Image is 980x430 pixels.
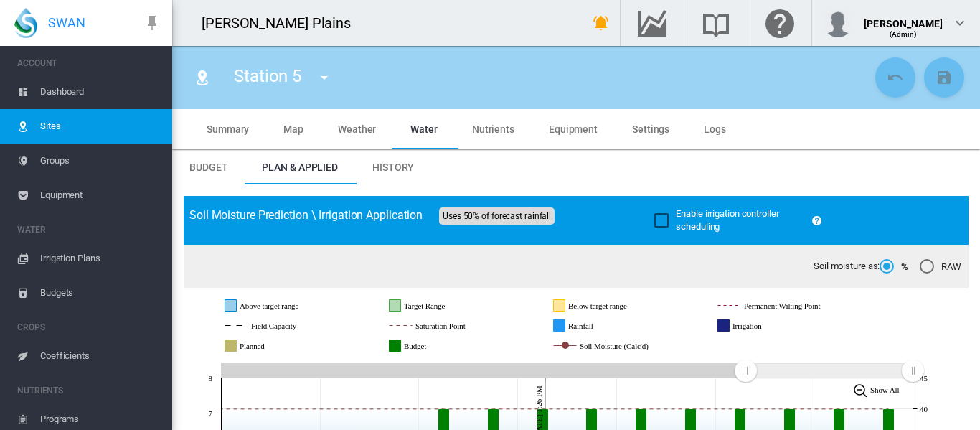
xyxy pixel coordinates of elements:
[924,57,964,98] button: Save Changes
[338,123,376,135] span: Weather
[17,52,161,75] span: ACCOUNT
[209,374,213,383] tspan: 8
[225,319,346,332] g: Field Capacity
[936,69,953,86] md-icon: icon-content-save
[188,63,217,92] button: Click to go to list of Sites
[880,260,908,274] md-radio-button: %
[920,405,928,413] tspan: 40
[718,299,878,312] g: Permanent Wilting Point
[234,66,301,86] span: Station 5
[704,123,726,135] span: Logs
[733,358,758,383] g: Zoom chart using cursor arrows
[763,14,797,32] md-icon: Click here for help
[635,14,669,32] md-icon: Go to the Data Hub
[920,260,961,274] md-radio-button: RAW
[372,162,414,173] span: History
[472,123,514,135] span: Nutrients
[554,340,702,352] g: Soil Moisture (Calc'd)
[14,8,37,38] img: SWAN-Landscape-Logo-Colour-drop.png
[864,11,943,25] div: [PERSON_NAME]
[209,409,213,418] tspan: 7
[194,69,211,86] md-icon: icon-map-marker-radius
[40,75,161,109] span: Dashboard
[676,208,778,232] span: Enable irrigation controller scheduling
[390,340,472,352] g: Budget
[189,162,227,173] span: Budget
[439,207,555,225] span: Uses 50% of forecast rainfall
[875,57,915,98] button: Cancel Changes
[316,69,333,86] md-icon: icon-menu-down
[143,14,161,32] md-icon: icon-pin
[745,363,913,378] rect: Zoom chart using cursor arrows
[654,207,806,233] md-checkbox: Enable irrigation controller scheduling
[225,340,311,352] g: Planned
[225,299,356,312] g: Above target range
[890,30,918,38] span: (Admin)
[189,208,423,222] span: Soil Moisture Prediction \ Irrigation Application
[951,14,969,32] md-icon: icon-chevron-down
[262,162,338,173] span: Plan & Applied
[40,178,161,212] span: Equipment
[40,276,161,310] span: Budgets
[40,109,161,144] span: Sites
[17,379,161,402] span: NUTRIENTS
[870,385,900,394] tspan: Show All
[920,374,928,383] tspan: 45
[814,260,880,273] span: Soil moisture as:
[410,123,438,135] span: Water
[549,123,598,135] span: Equipment
[310,63,339,92] button: icon-menu-down
[207,123,249,135] span: Summary
[40,241,161,276] span: Irrigation Plans
[824,9,852,37] img: profile.jpg
[632,123,669,135] span: Settings
[718,319,809,332] g: Irrigation
[202,13,364,33] div: [PERSON_NAME] Plains
[17,218,161,241] span: WATER
[390,299,496,312] g: Target Range
[283,123,303,135] span: Map
[40,339,161,373] span: Coefficients
[699,14,733,32] md-icon: Search the knowledge base
[593,14,610,32] md-icon: icon-bell-ring
[17,316,161,339] span: CROPS
[554,299,683,312] g: Below target range
[587,9,616,37] button: icon-bell-ring
[390,319,518,332] g: Saturation Point
[48,14,85,32] span: SWAN
[887,69,904,86] md-icon: icon-undo
[40,144,161,178] span: Groups
[554,319,636,332] g: Rainfall
[900,358,925,383] g: Zoom chart using cursor arrows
